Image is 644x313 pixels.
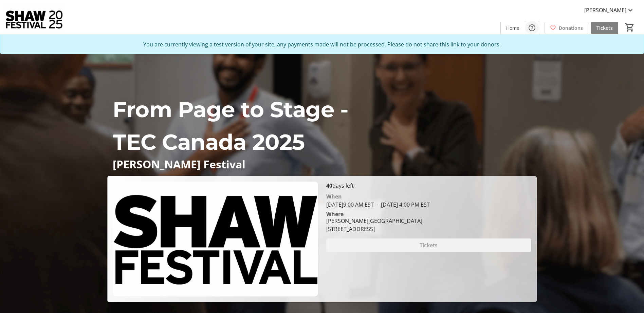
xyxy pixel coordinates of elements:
button: [PERSON_NAME] [579,5,640,16]
span: Donations [559,24,583,32]
p: From Page to Stage - [113,93,531,126]
button: Help [525,21,539,35]
span: Home [506,24,519,32]
p: [PERSON_NAME] Festival [113,158,531,170]
button: Cart [624,21,636,34]
img: Shaw Festival's Logo [4,3,65,37]
span: [PERSON_NAME] [584,6,626,14]
span: Tickets [596,24,613,32]
div: Where [326,211,344,217]
div: When [326,192,342,201]
span: [DATE] 9:00 AM EST [326,201,374,208]
p: TEC Canada 2025 [113,126,531,158]
span: [DATE] 4:00 PM EST [374,201,430,208]
span: 40 [326,182,332,189]
a: Home [501,22,525,34]
div: [STREET_ADDRESS] [326,225,422,233]
p: days left [326,182,531,190]
div: [PERSON_NAME][GEOGRAPHIC_DATA] [326,217,422,225]
img: Campaign CTA Media Photo [113,182,318,296]
a: Tickets [591,22,618,34]
span: - [374,201,381,208]
a: Donations [545,22,588,34]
